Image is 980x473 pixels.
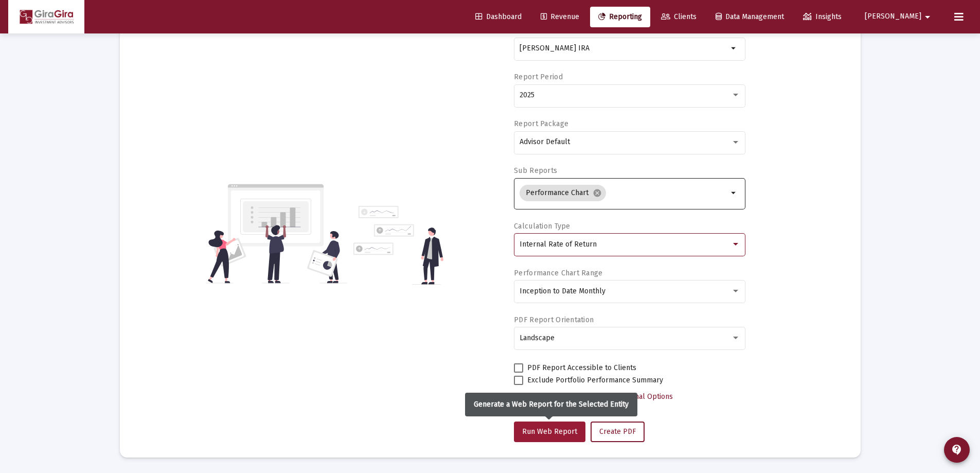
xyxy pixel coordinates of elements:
[520,91,534,99] span: 2025
[520,137,570,146] span: Advisor Default
[852,6,946,27] button: [PERSON_NAME]
[520,334,555,342] span: Landscape
[514,422,585,442] button: Run Web Report
[353,206,443,285] img: reporting-alt
[591,422,645,442] button: Create PDF
[514,269,602,277] label: Performance Chart Range
[541,12,579,21] span: Revenue
[527,374,663,387] span: Exclude Portfolio Performance Summary
[514,222,570,231] label: Calculation Type
[514,73,563,81] label: Report Period
[653,7,705,27] a: Clients
[522,392,594,401] span: Select Custom Period
[520,44,728,52] input: Search or select an account or household
[921,7,934,27] mat-icon: arrow_drop_down
[728,187,740,199] mat-icon: arrow_drop_down
[613,392,673,401] span: Additional Options
[795,7,850,27] a: Insights
[527,362,636,374] span: PDF Report Accessible to Clients
[598,12,642,21] span: Reporting
[520,183,728,203] mat-chip-list: Selection
[707,7,792,27] a: Data Management
[522,427,577,436] span: Run Web Report
[514,119,568,128] label: Report Package
[599,427,636,436] span: Create PDF
[951,444,963,456] mat-icon: contact_support
[520,287,605,295] span: Inception to Date Monthly
[520,185,606,201] mat-chip: Performance Chart
[661,12,697,21] span: Clients
[514,316,594,324] label: PDF Report Orientation
[206,183,347,285] img: reporting
[865,12,921,21] span: [PERSON_NAME]
[593,188,602,198] mat-icon: cancel
[716,12,784,21] span: Data Management
[590,7,650,27] a: Reporting
[467,7,530,27] a: Dashboard
[728,42,740,55] mat-icon: arrow_drop_down
[16,7,77,27] img: Dashboard
[532,7,587,27] a: Revenue
[475,12,522,21] span: Dashboard
[520,240,597,249] span: Internal Rate of Return
[514,166,557,175] label: Sub Reports
[803,12,842,21] span: Insights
